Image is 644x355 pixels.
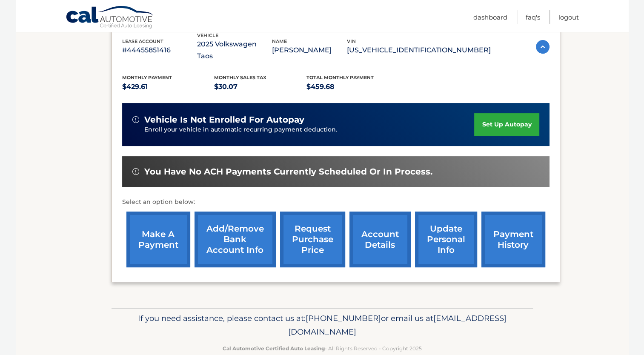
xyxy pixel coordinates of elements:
p: $459.68 [306,81,399,93]
a: request purchase price [280,212,345,267]
p: - All Rights Reserved - Copyright 2025 [117,344,527,353]
span: vehicle [197,32,218,38]
img: accordion-active.svg [536,40,550,54]
span: Monthly sales Tax [214,74,266,80]
span: You have no ACH payments currently scheduled or in process. [144,166,432,177]
p: If you need assistance, please contact us at: or email us at [117,312,527,339]
a: update personal info [415,212,477,267]
span: [EMAIL_ADDRESS][DOMAIN_NAME] [288,313,507,337]
span: vehicle is not enrolled for autopay [144,115,304,125]
span: name [272,38,287,44]
a: Cal Automotive [66,6,155,30]
p: [US_VEHICLE_IDENTIFICATION_NUMBER] [347,44,491,56]
p: $429.61 [122,81,215,93]
a: Add/Remove bank account info [195,212,276,267]
img: alert-white.svg [132,168,139,175]
span: lease account [122,38,163,44]
img: alert-white.svg [132,116,139,123]
strong: Cal Automotive Certified Auto Leasing [223,345,325,352]
a: Dashboard [473,10,507,24]
p: Enroll your vehicle in automatic recurring payment deduction. [144,125,475,135]
a: payment history [481,212,545,267]
p: [PERSON_NAME] [272,44,347,56]
p: 2025 Volkswagen Taos [197,38,272,62]
a: Logout [558,10,579,24]
a: account details [349,212,411,267]
a: set up autopay [474,113,539,136]
a: make a payment [126,212,190,267]
span: [PHONE_NUMBER] [306,313,381,323]
span: Monthly Payment [122,74,172,80]
p: $30.07 [214,81,306,93]
p: Select an option below: [122,197,550,207]
a: FAQ's [526,10,540,24]
p: #44455851416 [122,44,197,56]
span: vin [347,38,356,44]
span: Total Monthly Payment [306,74,374,80]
